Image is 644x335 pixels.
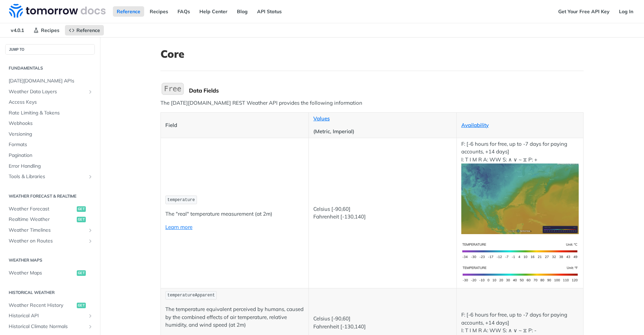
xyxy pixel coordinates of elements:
span: Expand image [461,195,579,202]
a: Error Handling [5,161,95,172]
a: Recipes [30,25,63,35]
button: JUMP TO [5,44,95,55]
span: Recipes [41,27,59,33]
span: Realtime Weather [9,216,75,223]
span: get [77,217,86,222]
a: Help Center [196,6,231,17]
a: Get Your Free API Key [554,6,613,17]
span: Access Keys [9,99,93,106]
span: Reference [76,27,100,33]
a: Weather Mapsget [5,268,95,278]
button: Show subpages for Weather on Routes [88,238,93,244]
a: API Status [253,6,286,17]
a: Pagination [5,150,95,161]
button: Show subpages for Weather Timelines [88,228,93,233]
p: The temperature equivalent perceived by humans, caused by the combined effects of air temperature... [165,305,304,329]
span: Tools & Libraries [9,173,86,180]
button: Show subpages for Historical API [88,313,93,319]
p: Celsius [-90,60] Fahrenheit [-130,140] [313,315,452,330]
h2: Fundamentals [5,65,95,71]
span: Error Handling [9,163,93,170]
p: The [DATE][DOMAIN_NAME] REST Weather API provides the following information [160,99,584,107]
a: Values [313,115,330,122]
p: The "real" temperature measurement (at 2m) [165,210,304,218]
a: Weather Recent Historyget [5,300,95,311]
p: F: [-6 hours for free, up to -7 days for paying accounts, +14 days] I: T I M R A: WW S: ∧ ∨ ~ ⧖ P: + [461,140,579,234]
span: Expand image [461,247,579,254]
span: Pagination [9,152,93,159]
button: Show subpages for Weather Data Layers [88,89,93,95]
a: Tools & LibrariesShow subpages for Tools & Libraries [5,172,95,182]
span: Weather Data Layers [9,88,86,95]
span: get [77,270,86,276]
h2: Weather Maps [5,257,95,263]
span: Expand image [461,270,579,277]
span: get [77,303,86,308]
a: Rate Limiting & Tokens [5,108,95,118]
a: FAQs [174,6,194,17]
a: [DATE][DOMAIN_NAME] APIs [5,76,95,86]
a: Weather Data LayersShow subpages for Weather Data Layers [5,87,95,97]
a: Availability [461,122,489,128]
a: Historical APIShow subpages for Historical API [5,311,95,321]
a: Access Keys [5,97,95,107]
a: Weather on RoutesShow subpages for Weather on Routes [5,236,95,246]
a: Weather Forecastget [5,204,95,214]
img: temperature [461,163,579,234]
code: temperature [165,196,197,204]
p: Field [165,121,304,129]
div: Data Fields [189,87,584,94]
span: Historical Climate Normals [9,323,86,330]
span: Weather on Routes [9,238,86,245]
span: Formats [9,141,93,148]
span: Versioning [9,131,93,138]
a: Reference [113,6,144,17]
span: Weather Maps [9,270,75,277]
span: Weather Recent History [9,302,75,309]
p: F: [-6 hours for free, up to -7 days for paying accounts, +14 days] I: T I M R A: WW S: ∧ ∨ ~ ⧖ P: - [461,311,579,335]
img: Tomorrow.io Weather API Docs [9,4,106,18]
a: Weather TimelinesShow subpages for Weather Timelines [5,225,95,236]
span: Historical API [9,312,86,319]
a: Reference [65,25,104,35]
a: Log In [615,6,637,17]
p: (Metric, Imperial) [313,128,452,136]
span: v4.0.1 [7,25,28,35]
a: Blog [233,6,251,17]
code: temperatureApparent [165,291,217,300]
h1: Core [160,48,584,60]
h2: Historical Weather [5,289,95,296]
a: Learn more [165,224,192,230]
img: temperature-us [461,263,579,286]
a: Historical Climate NormalsShow subpages for Historical Climate Normals [5,321,95,332]
span: Weather Timelines [9,227,86,234]
span: Weather Forecast [9,206,75,213]
span: [DATE][DOMAIN_NAME] APIs [9,78,93,85]
a: Realtime Weatherget [5,214,95,225]
a: Versioning [5,129,95,139]
span: Webhooks [9,120,93,127]
span: Rate Limiting & Tokens [9,110,93,117]
a: Webhooks [5,118,95,129]
span: get [77,206,86,212]
p: Celsius [-90,60] Fahrenheit [-130,140] [313,205,452,221]
button: Show subpages for Tools & Libraries [88,174,93,180]
a: Formats [5,139,95,150]
h2: Weather Forecast & realtime [5,193,95,199]
a: Recipes [146,6,172,17]
img: temperature-si [461,239,579,263]
button: Show subpages for Historical Climate Normals [88,324,93,329]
